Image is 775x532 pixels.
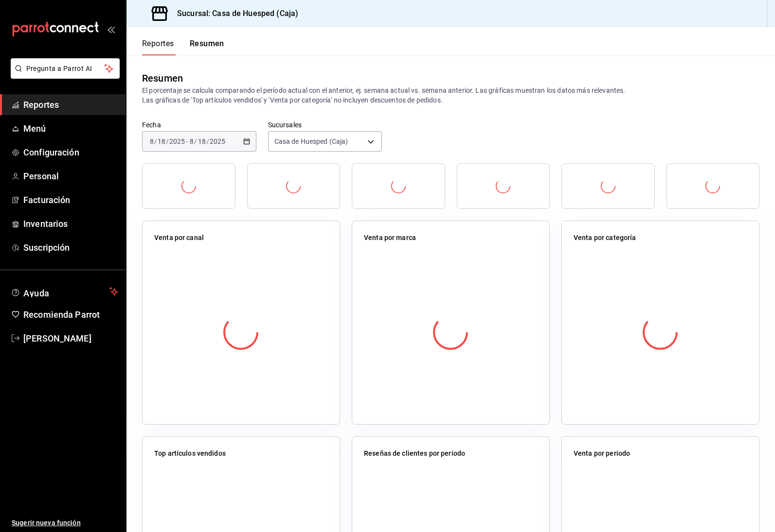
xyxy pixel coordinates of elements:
span: Sugerir nueva función [12,518,118,528]
p: Reseñas de clientes por periodo [364,448,465,459]
h3: Sucursal: Casa de Huesped (Caja) [169,8,298,19]
span: Inventarios [23,217,118,230]
span: Personal [23,170,118,183]
input: -- [149,137,154,145]
span: - [186,137,188,145]
input: ---- [169,137,185,145]
span: [PERSON_NAME] [23,332,118,345]
input: -- [157,137,166,145]
span: Pregunta a Parrot AI [26,64,105,74]
input: -- [189,137,194,145]
div: navigation tabs [142,39,224,55]
p: Venta por periodo [574,448,630,459]
button: Reportes [142,39,174,55]
p: Top artículos vendidos [154,448,226,459]
button: Resumen [190,39,224,55]
span: Facturación [23,193,118,206]
input: -- [198,137,206,145]
p: Venta por marca [364,233,416,243]
span: Configuración [23,146,118,159]
span: Suscripción [23,241,118,254]
div: Resumen [142,71,183,86]
p: El porcentaje se calcula comparando el período actual con el anterior, ej. semana actual vs. sema... [142,86,759,105]
a: Pregunta a Parrot AI [7,70,120,81]
input: ---- [209,137,226,145]
p: Venta por canal [154,233,204,243]
label: Sucursales [268,121,382,128]
span: / [206,137,209,145]
span: Reportes [23,98,118,111]
span: Recomienda Parrot [23,308,118,321]
span: Ayuda [23,286,106,297]
span: Menú [23,122,118,135]
span: / [166,137,169,145]
label: Fecha [142,121,256,128]
span: / [154,137,157,145]
span: Casa de Huesped (Caja) [274,137,348,146]
span: / [194,137,197,145]
p: Venta por categoría [574,233,636,243]
button: open_drawer_menu [107,25,115,33]
button: Pregunta a Parrot AI [11,58,120,79]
